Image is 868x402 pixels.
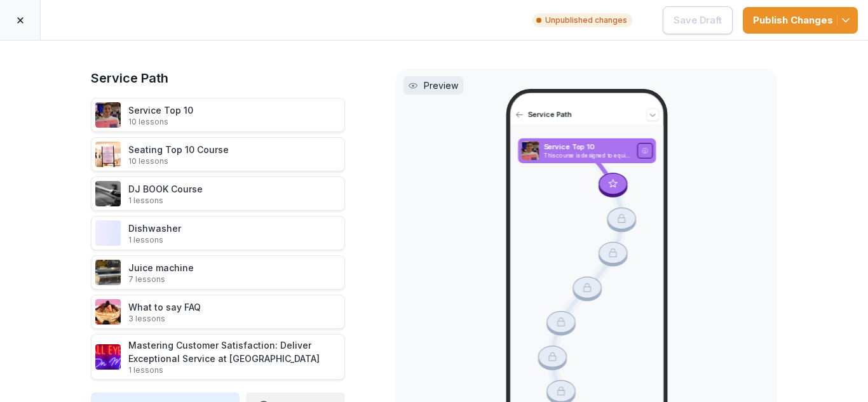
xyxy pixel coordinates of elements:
[128,196,203,206] p: 1 lessons
[128,365,341,375] p: 1 lessons
[128,300,201,324] div: What to say FAQ
[743,7,858,34] button: Publish Changes
[128,235,181,245] p: 1 lessons
[95,260,121,285] img: q04ugz17koqghbhzvqbge1kb.png
[128,314,201,324] p: 3 lessons
[527,110,642,120] p: Service Path
[520,142,538,161] img: d7p8lasgvyy162n8f4ejf4q3.png
[663,6,733,34] button: Save Draft
[91,255,345,290] div: Juice machine7 lessons
[95,299,121,325] img: u4z16joy1tc1izvss22pflnu.png
[128,222,181,245] div: Dishwasher
[532,13,632,27] p: Unpublished changes
[128,104,193,127] div: Service Top 10
[128,338,341,375] div: Mastering Customer Satisfaction: Deliver Exceptional Service at [GEOGRAPHIC_DATA]
[753,13,848,27] div: Publish Changes
[95,102,121,128] img: d7p8lasgvyy162n8f4ejf4q3.png
[128,156,229,166] p: 10 lessons
[128,117,193,127] p: 10 lessons
[91,137,345,171] div: Seating Top 10 Course10 lessons
[674,13,722,27] div: Save Draft
[128,261,194,285] div: Juice machine
[424,79,458,92] p: Preview
[91,334,345,380] div: Mastering Customer Satisfaction: Deliver Exceptional Service at [GEOGRAPHIC_DATA]1 lessons
[95,142,121,167] img: mxpdlg2ydl385stwaqnbhuh4.png
[95,344,121,370] img: nn5k69ucivey5ks2hkuikcrt.png
[91,69,345,88] h1: Service Path
[543,152,632,159] p: This course is designed to equip [PERSON_NAME] Pancakes employees with the essential skills and s...
[95,181,121,206] img: xh8gm67nn1j2sbno4qs2o7jn.png
[128,274,194,285] p: 7 lessons
[91,295,345,329] div: What to say FAQ3 lessons
[128,182,203,206] div: DJ BOOK Course
[128,143,229,166] div: Seating Top 10 Course
[543,142,632,152] p: Service Top 10
[91,216,345,250] div: Dishwasher1 lessons
[91,177,345,211] div: DJ BOOK Course1 lessons
[91,98,345,132] div: Service Top 1010 lessons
